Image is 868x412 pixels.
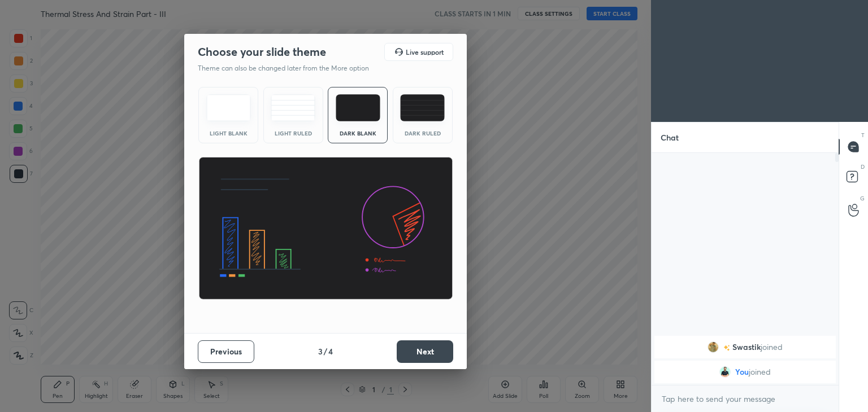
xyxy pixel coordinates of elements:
[860,194,865,203] p: G
[708,341,719,353] img: 536b96a0ae7d46beb9c942d9ff77c6f8.jpg
[198,157,453,300] img: darkThemeBanner.d06ce4a2.svg
[400,130,445,136] div: Dark Ruled
[271,130,316,136] div: Light Ruled
[652,334,839,385] div: grid
[198,63,381,73] p: Theme can also be changed later from the More option
[324,345,327,357] h4: /
[198,45,326,59] h2: Choose your slide theme
[328,345,333,357] h4: 4
[719,366,731,378] img: 963340471ff5441e8619d0a0448153d9.jpg
[318,345,323,357] h4: 3
[732,343,761,352] span: Swastik
[336,94,380,121] img: darkTheme.f0cc69e5.svg
[198,340,254,363] button: Previous
[400,94,445,121] img: darkRuledTheme.de295e13.svg
[761,343,783,352] span: joined
[206,130,251,136] div: Light Blank
[735,367,749,376] span: You
[749,367,771,376] span: joined
[335,130,380,136] div: Dark Blank
[652,122,688,152] p: Chat
[271,94,315,121] img: lightRuledTheme.5fabf969.svg
[206,94,251,121] img: lightTheme.e5ed3b09.svg
[861,163,865,171] p: D
[406,49,444,55] h5: Live support
[861,131,865,139] p: T
[723,345,730,351] img: no-rating-badge.077c3623.svg
[397,340,453,363] button: Next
